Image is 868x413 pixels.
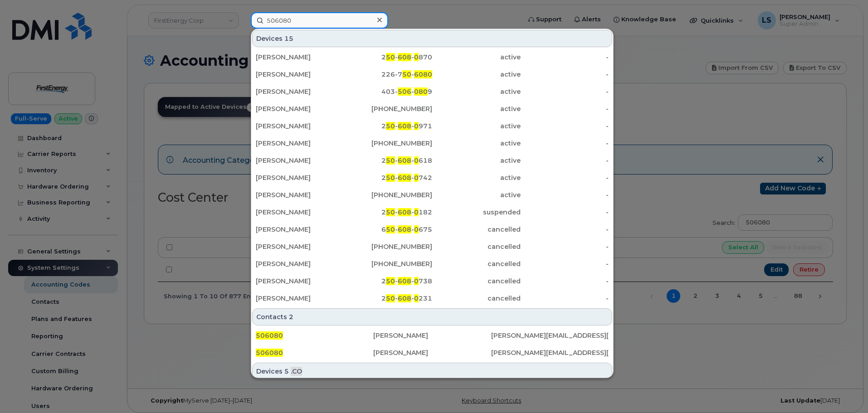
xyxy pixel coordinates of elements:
span: 608 [398,156,411,165]
div: [PERSON_NAME] [256,139,344,148]
span: 0 [414,208,419,216]
div: 2 - - 231 [344,294,433,303]
span: 0 [414,174,419,182]
span: 608 [398,277,411,285]
span: 0 [414,225,419,233]
div: active [432,121,521,131]
span: 608 [398,174,411,182]
div: active [432,104,521,113]
div: [PHONE_NUMBER] [344,104,433,113]
div: active [432,53,521,62]
span: 0 [414,294,419,302]
div: 2 - - 182 [344,208,433,217]
div: active [432,87,521,96]
div: Contacts [252,308,612,326]
a: [PERSON_NAME][PHONE_NUMBER]cancelled- [252,256,612,272]
div: [PERSON_NAME] [256,87,344,96]
span: 50 [386,294,395,302]
span: 506080 [256,331,283,340]
span: 50 [386,174,395,182]
span: 2 [289,312,293,321]
span: 608 [398,294,411,302]
span: 50 [386,53,395,61]
a: [PERSON_NAME]250-608-0971active- [252,118,612,134]
div: - [521,225,609,234]
span: 0 [414,277,419,285]
div: [PERSON_NAME] [256,225,344,234]
a: [PERSON_NAME]250-608-0738cancelled- [252,273,612,289]
div: [PHONE_NUMBER] [344,259,433,268]
div: [PERSON_NAME] [256,208,344,217]
div: [PERSON_NAME] [256,277,344,286]
div: [PERSON_NAME] [256,294,344,303]
a: 506080[PERSON_NAME][PERSON_NAME][EMAIL_ADDRESS][PERSON_NAME][PERSON_NAME][DOMAIN_NAME] [252,345,612,361]
div: 2 - - 870 [344,53,433,62]
a: [PERSON_NAME][PHONE_NUMBER]active- [252,135,612,151]
div: - [521,139,609,148]
div: - [521,208,609,217]
div: [PERSON_NAME] [256,259,344,268]
div: - [521,104,609,113]
a: [PERSON_NAME]250-608-0231cancelled- [252,290,612,306]
a: [PERSON_NAME]226-750-6080active- [252,66,612,83]
span: 0 [414,156,419,165]
div: cancelled [432,294,521,303]
div: - [521,70,609,79]
div: - [521,259,609,268]
span: 6080 [414,70,432,78]
div: active [432,173,521,182]
div: - [521,156,609,165]
span: 608 [398,225,411,233]
div: active [432,190,521,199]
div: [PERSON_NAME] [256,53,344,62]
div: 403- - 9 [344,87,433,96]
a: [PERSON_NAME]403-506-0809active- [252,83,612,100]
a: [PERSON_NAME][PHONE_NUMBER]active- [252,101,612,117]
div: [PERSON_NAME] [256,104,344,113]
div: 6 - - 675 [344,225,433,234]
div: - [521,242,609,251]
div: [PERSON_NAME] [373,331,491,340]
span: 50 [386,225,395,233]
a: [PERSON_NAME]250-608-0742active- [252,170,612,186]
div: [PERSON_NAME] [256,70,344,79]
div: [PERSON_NAME] [256,190,344,199]
div: active [432,139,521,148]
div: suspended [432,208,521,217]
span: 50 [386,208,395,216]
div: - [521,277,609,286]
div: [PERSON_NAME] [256,173,344,182]
div: 226-7 - [344,70,433,79]
div: - [521,87,609,96]
div: [PERSON_NAME] [256,242,344,251]
div: active [432,156,521,165]
a: [PERSON_NAME]650-608-0675cancelled- [252,221,612,238]
div: [PERSON_NAME][EMAIL_ADDRESS][PERSON_NAME][PERSON_NAME][DOMAIN_NAME] [491,348,609,357]
iframe: Messenger Launcher [829,374,861,406]
span: 50 [402,70,411,78]
div: 2 - - 742 [344,173,433,182]
span: 50 [386,277,395,285]
span: 608 [398,53,411,61]
span: 506080 [256,349,283,357]
a: [PERSON_NAME][PHONE_NUMBER]cancelled- [252,238,612,255]
span: 506 [398,87,411,96]
span: 0 [414,122,419,130]
div: [PERSON_NAME] [256,156,344,165]
div: cancelled [432,242,521,251]
div: cancelled [432,259,521,268]
div: [PHONE_NUMBER] [344,139,433,148]
div: cancelled [432,277,521,286]
div: - [521,173,609,182]
div: Devices [252,30,612,47]
div: 2 - - 971 [344,121,433,131]
div: [PERSON_NAME] [256,121,344,131]
div: cancelled [432,225,521,234]
a: [PERSON_NAME]250-608-0618active- [252,152,612,169]
div: 2 - - 618 [344,156,433,165]
div: [PERSON_NAME][EMAIL_ADDRESS][PERSON_NAME][PERSON_NAME][DOMAIN_NAME] [491,331,609,340]
span: 50 [386,122,395,130]
span: 0 [414,53,419,61]
div: [PERSON_NAME] [373,348,491,357]
div: - [521,190,609,199]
